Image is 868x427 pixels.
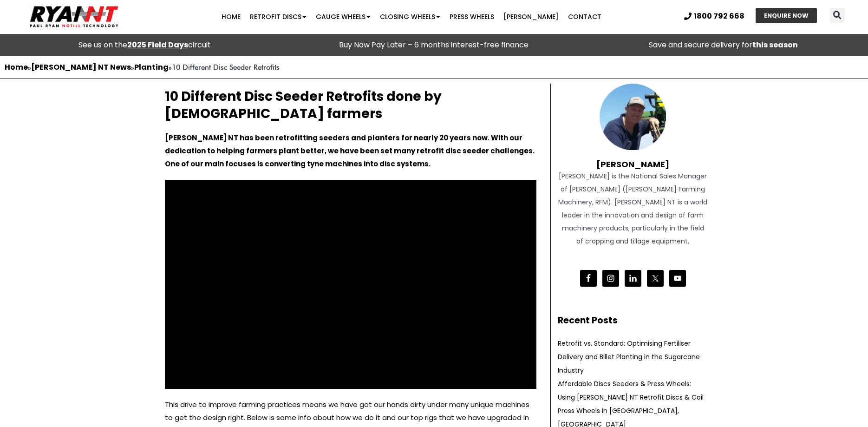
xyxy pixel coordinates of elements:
a: [PERSON_NAME] [499,7,563,26]
div: [PERSON_NAME] is the National Sales Manager of [PERSON_NAME] ([PERSON_NAME] Farming Machinery, RF... [558,170,708,248]
h4: [PERSON_NAME] [558,150,708,170]
a: ENQUIRE NOW [756,8,817,23]
a: Planting [134,62,169,72]
strong: this season [752,39,798,50]
div: Search [830,8,845,23]
h2: 10 Different Disc Seeder Retrofits done by [DEMOGRAPHIC_DATA] farmers [165,88,536,122]
strong: [PERSON_NAME] NT has been retrofitting seeders and planters for nearly 20 years now. With our ded... [165,133,535,169]
a: 2025 Field Days [127,39,188,50]
a: Gauge Wheels [311,7,375,26]
a: 1800 792 668 [684,13,744,20]
img: Ryan NT logo [28,2,121,31]
p: Save and secure delivery for [583,39,863,52]
span: 1800 792 668 [694,13,744,20]
a: [PERSON_NAME] NT News [31,62,131,72]
a: Closing Wheels [375,7,445,26]
a: Retrofit vs. Standard: Optimising Fertiliser Delivery and Billet Planting in the Sugarcane Industry [558,339,700,375]
a: Press Wheels [445,7,499,26]
a: Contact [563,7,606,26]
h2: Recent Posts [558,314,708,328]
a: Home [5,62,28,72]
p: Buy Now Pay Later – 6 months interest-free finance [294,39,574,52]
span: » » » [5,63,280,72]
a: Retrofit Discs [245,7,311,26]
strong: 10 Different Disc Seeder Retrofits [172,63,280,72]
div: See us on the circuit [5,39,285,52]
nav: Menu [168,7,654,26]
span: ENQUIRE NOW [764,13,809,19]
a: Home [217,7,245,26]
